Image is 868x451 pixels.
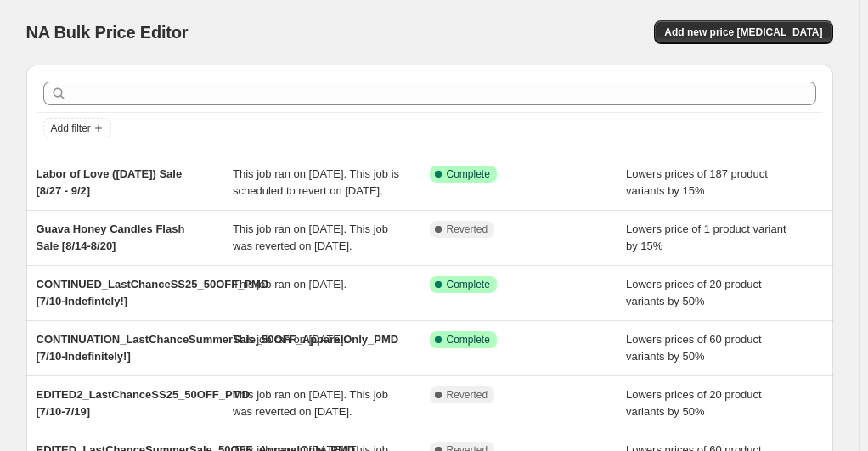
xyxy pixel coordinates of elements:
span: This job ran on [DATE]. [233,333,347,346]
span: Guava Honey Candles Flash Sale [8/14-8/20] [37,223,185,252]
button: Add filter [43,118,111,138]
span: Labor of Love ([DATE]) Sale [8/27 - 9/2] [37,167,183,197]
span: Lowers price of 1 product variant by 15% [626,223,786,252]
span: Lowers prices of 20 product variants by 50% [626,278,762,307]
span: Complete [447,167,490,181]
span: Lowers prices of 60 product variants by 50% [626,333,762,363]
span: EDITED2_LastChanceSS25_50OFF_PMD [7/10-7/19] [37,388,250,418]
span: CONTINUED_LastChanceSS25_50OFF_PMD [7/10-Indefintely!] [37,278,269,307]
button: Add new price [MEDICAL_DATA] [654,20,832,44]
span: Complete [447,333,490,347]
span: Complete [447,278,490,291]
span: Add new price [MEDICAL_DATA] [664,25,822,39]
span: CONTINUATION_LastChanceSummerSale_50OFF_ApparelOnly_PMD [7/10-Indefinitely!] [37,333,399,363]
span: Reverted [447,388,488,402]
span: This job ran on [DATE]. This job was reverted on [DATE]. [233,388,388,418]
span: NA Bulk Price Editor [26,23,189,42]
span: This job ran on [DATE]. [233,278,347,290]
span: Lowers prices of 20 product variants by 50% [626,388,762,418]
span: This job ran on [DATE]. This job was reverted on [DATE]. [233,223,388,252]
span: This job ran on [DATE]. This job is scheduled to revert on [DATE]. [233,167,399,197]
span: Lowers prices of 187 product variants by 15% [626,167,768,197]
span: Reverted [447,223,488,236]
span: Add filter [51,121,91,135]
